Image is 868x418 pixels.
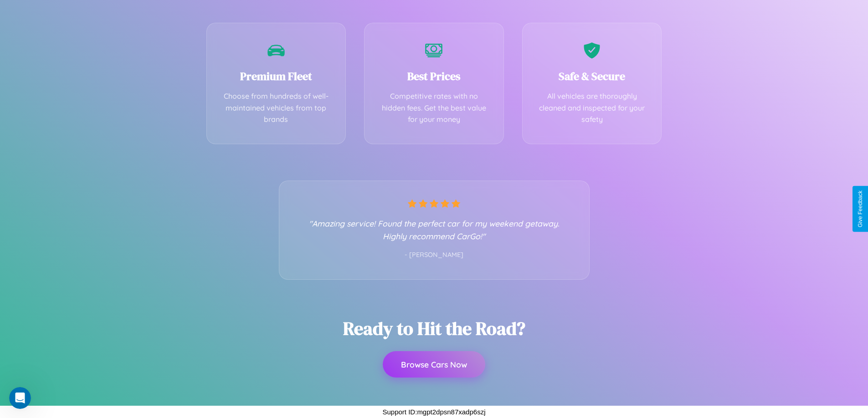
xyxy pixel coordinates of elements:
[857,191,863,227] div: Give Feedback
[298,217,571,242] p: "Amazing service! Found the perfect car for my weekend getaway. Highly recommend CarGo!"
[221,69,332,84] h3: Premium Fleet
[383,406,486,418] p: Support ID: mgpt2dpsn87xadp6szj
[9,387,31,409] iframe: Intercom live chat
[221,91,332,126] p: Choose from hundreds of well-maintained vehicles from top brands
[536,91,648,126] p: All vehicles are thoroughly cleaned and inspected for your safety
[298,249,571,261] p: - [PERSON_NAME]
[343,316,525,341] h2: Ready to Hit the Road?
[378,91,490,126] p: Competitive rates with no hidden fees. Get the best value for your money
[536,69,648,84] h3: Safe & Secure
[383,351,485,378] button: Browse Cars Now
[378,69,490,84] h3: Best Prices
